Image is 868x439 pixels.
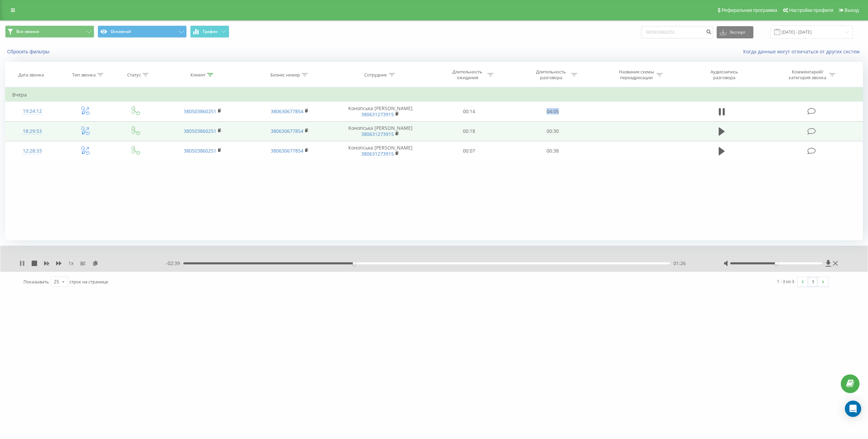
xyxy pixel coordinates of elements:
[845,7,859,13] span: Выход
[190,72,205,78] div: Клиент
[5,25,94,38] button: Все звонки
[673,260,686,267] span: 01:26
[717,26,753,38] button: Экспорт
[333,102,427,121] td: Конопська [PERSON_NAME]
[190,25,229,38] button: График
[511,121,595,141] td: 00:30
[353,262,356,265] div: Accessibility label
[127,72,141,78] div: Статус
[511,141,595,161] td: 00:38
[721,7,777,13] span: Реферальная программа
[12,144,52,158] div: 12:28:33
[184,108,216,115] a: 380503860251
[427,121,511,141] td: 00:18
[12,105,52,118] div: 19:24:12
[775,262,778,265] div: Accessibility label
[777,278,794,285] div: 1 - 3 из 3
[533,69,569,81] div: Длительность разговора
[271,147,303,154] a: 380630677854
[641,26,713,38] input: Поиск по номеру
[5,49,53,55] button: Сбросить фильтры
[203,29,218,34] span: График
[361,131,394,137] a: 380631273915
[808,277,818,286] a: 1
[427,102,511,121] td: 00:14
[12,125,52,138] div: 18:29:53
[789,7,833,13] span: Настройки профиля
[69,279,108,285] span: строк на странице
[18,72,44,78] div: Дата звонка
[364,72,387,78] div: Сотрудник
[184,147,216,154] a: 380503860251
[5,88,863,102] td: Вчера
[72,72,96,78] div: Тип звонка
[271,128,303,134] a: 380630677854
[788,69,828,81] div: Комментарий/категория звонка
[845,401,861,417] div: Open Intercom Messenger
[270,72,300,78] div: Бизнес номер
[166,260,183,267] span: - 02:39
[54,278,59,285] div: 25
[16,29,39,34] span: Все звонки
[333,121,427,141] td: Конопська [PERSON_NAME]
[618,69,655,81] div: Название схемы переадресации
[702,69,746,81] div: Аудиозапись разговора
[449,69,486,81] div: Длительность ожидания
[184,128,216,134] a: 380503860251
[511,102,595,121] td: 04:05
[271,108,303,115] a: 380630677854
[333,141,427,161] td: Конопська [PERSON_NAME]
[361,151,394,157] a: 380631273915
[23,279,49,285] span: Показывать
[68,260,73,267] span: 1 x
[98,25,187,38] button: Основной
[361,111,394,118] a: 380631273915
[427,141,511,161] td: 00:07
[743,48,863,55] a: Когда данные могут отличаться от других систем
